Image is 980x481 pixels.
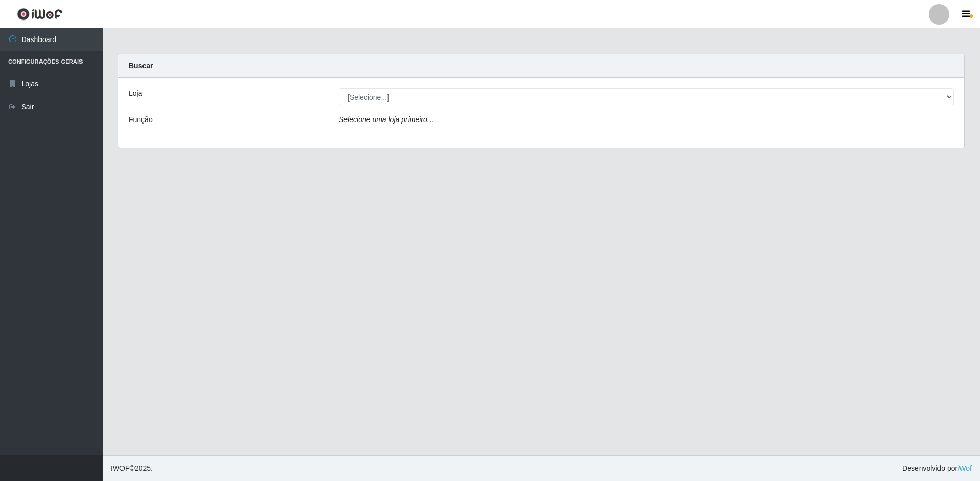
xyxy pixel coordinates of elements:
label: Loja [129,88,142,99]
span: IWOF [111,464,130,472]
img: CoreUI Logo [17,8,63,21]
label: Função [129,114,153,125]
a: iWof [957,464,972,472]
i: Selecione uma loja primeiro... [339,115,433,124]
span: Desenvolvido por [902,463,972,474]
strong: Buscar [129,62,153,70]
span: © 2025 . [111,463,153,474]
